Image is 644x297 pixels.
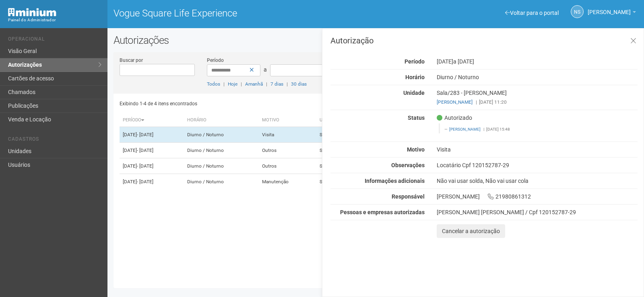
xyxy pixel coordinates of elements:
div: Sala/283 - [PERSON_NAME] [431,89,644,106]
td: Visita [259,127,316,143]
label: Buscar por [120,57,143,64]
span: - [DATE] [137,163,153,169]
a: 30 dias [291,81,307,87]
th: Período [120,114,184,127]
a: Hoje [228,81,237,87]
div: Visita [431,146,644,153]
h3: Autorização [330,37,638,45]
strong: Pessoas e empresas autorizadas [340,209,425,215]
td: Sala/283 [316,127,361,143]
th: Unidade [316,114,361,127]
a: Amanhã [245,81,263,87]
td: Sala/283 [316,174,361,190]
div: Locatário Cpf 120152787-29 [431,162,644,169]
td: Sala/283 [316,143,361,158]
span: a [DATE] [453,58,474,65]
div: Exibindo 1-4 de 4 itens encontrados [120,98,374,110]
a: Voltar para o portal [505,10,559,16]
strong: Horário [405,74,425,80]
a: Todos [207,81,220,87]
div: [PERSON_NAME] 21980861312 [431,193,644,200]
td: Sala/283 [316,158,361,174]
td: Diurno / Noturno [184,158,259,174]
td: [DATE] [120,158,184,174]
span: - [DATE] [137,179,153,184]
strong: Unidade [403,90,425,96]
strong: Informações adicionais [365,178,425,184]
span: | [476,99,477,105]
td: Outros [259,158,316,174]
h1: Vogue Square Life Experience [114,8,370,18]
li: Operacional [8,36,101,45]
a: [PERSON_NAME] [437,99,473,105]
span: | [241,81,242,87]
h2: Autorizações [114,34,638,46]
strong: Status [408,115,425,121]
a: [PERSON_NAME] [449,127,481,131]
span: | [266,81,267,87]
strong: Responsável [392,193,425,200]
td: Diurno / Noturno [184,143,259,158]
strong: Motivo [407,146,425,153]
td: Outros [259,143,316,158]
img: Minium [8,8,56,16]
span: Autorizado [437,114,472,121]
th: Motivo [259,114,316,127]
td: Diurno / Noturno [184,127,259,143]
td: [DATE] [120,174,184,190]
a: [PERSON_NAME] [588,10,636,16]
span: | [287,81,288,87]
span: a [264,66,267,73]
div: Painel do Administrador [8,16,101,24]
th: Horário [184,114,259,127]
span: Nicolle Silva [588,1,631,15]
td: Manutenção [259,174,316,190]
strong: Período [405,58,425,65]
div: [DATE] [431,58,644,65]
footer: [DATE] 15:48 [444,127,633,132]
li: Cadastros [8,136,101,145]
span: | [483,127,484,131]
label: Período [207,57,224,64]
div: Não vai usar solda, Não vai usar cola [431,177,644,184]
td: Diurno / Noturno [184,174,259,190]
span: - [DATE] [137,132,153,137]
td: [DATE] [120,127,184,143]
a: NS [571,5,584,18]
div: Diurno / Noturno [431,74,644,81]
a: 7 dias [270,81,283,87]
button: Cancelar a autorização [437,224,505,238]
span: | [223,81,225,87]
div: [DATE] 11:20 [437,98,638,106]
span: - [DATE] [137,147,153,153]
strong: Observações [391,162,425,168]
td: [DATE] [120,143,184,158]
div: [PERSON_NAME] [PERSON_NAME] / Cpf 120152787-29 [437,209,638,216]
